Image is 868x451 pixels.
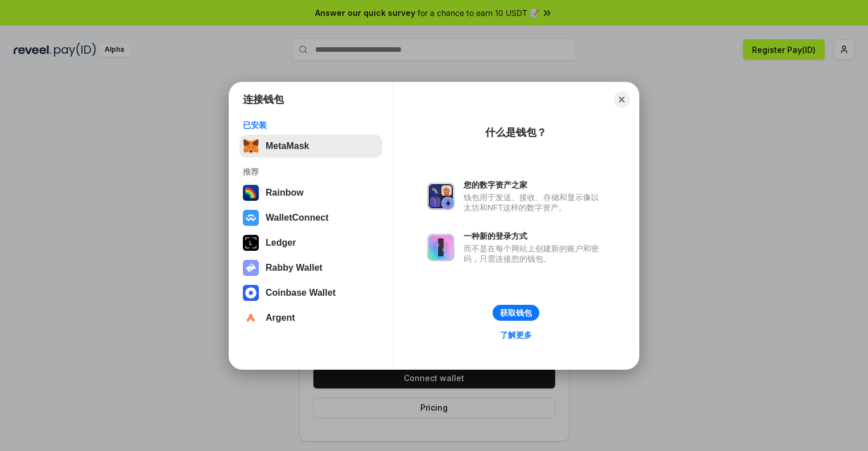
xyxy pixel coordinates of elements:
img: svg+xml,%3Csvg%20xmlns%3D%22http%3A%2F%2Fwww.w3.org%2F2000%2Fsvg%22%20fill%3D%22none%22%20viewBox... [427,183,454,210]
img: svg+xml,%3Csvg%20width%3D%2228%22%20height%3D%2228%22%20viewBox%3D%220%200%2028%2028%22%20fill%3D... [243,310,259,326]
div: Rainbow [266,188,304,198]
button: Rabby Wallet [239,256,382,279]
div: WalletConnect [266,213,329,223]
img: svg+xml,%3Csvg%20width%3D%2228%22%20height%3D%2228%22%20viewBox%3D%220%200%2028%2028%22%20fill%3D... [243,210,259,226]
div: 了解更多 [500,330,532,340]
div: 什么是钱包？ [485,126,547,139]
button: WalletConnect [239,206,382,229]
button: Ledger [239,231,382,254]
div: 钱包用于发送、接收、存储和显示像以太坊和NFT这样的数字资产。 [464,192,605,213]
img: svg+xml,%3Csvg%20xmlns%3D%22http%3A%2F%2Fwww.w3.org%2F2000%2Fsvg%22%20width%3D%2228%22%20height%3... [243,235,259,251]
button: Rainbow [239,181,382,204]
img: svg+xml,%3Csvg%20width%3D%2228%22%20height%3D%2228%22%20viewBox%3D%220%200%2028%2028%22%20fill%3D... [243,285,259,301]
div: Rabby Wallet [266,263,323,273]
div: 您的数字资产之家 [464,180,605,190]
div: Argent [266,313,295,323]
div: 而不是在每个网站上创建新的账户和密码，只需连接您的钱包。 [464,243,605,264]
button: 获取钱包 [493,305,539,321]
div: 已安装 [243,120,379,130]
div: 获取钱包 [500,308,532,318]
img: svg+xml,%3Csvg%20fill%3D%22none%22%20height%3D%2233%22%20viewBox%3D%220%200%2035%2033%22%20width%... [243,138,259,154]
img: svg+xml,%3Csvg%20xmlns%3D%22http%3A%2F%2Fwww.w3.org%2F2000%2Fsvg%22%20fill%3D%22none%22%20viewBox... [243,260,259,276]
button: MetaMask [239,135,382,158]
button: Argent [239,307,382,329]
div: Ledger [266,238,296,248]
button: Close [614,92,630,107]
div: 一种新的登录方式 [464,231,605,241]
button: Coinbase Wallet [239,282,382,304]
div: MetaMask [266,141,309,151]
div: Coinbase Wallet [266,288,336,298]
div: 推荐 [243,167,379,177]
h1: 连接钱包 [243,93,284,106]
img: svg+xml,%3Csvg%20width%3D%22120%22%20height%3D%22120%22%20viewBox%3D%220%200%20120%20120%22%20fil... [243,185,259,201]
a: 了解更多 [493,328,539,342]
img: svg+xml,%3Csvg%20xmlns%3D%22http%3A%2F%2Fwww.w3.org%2F2000%2Fsvg%22%20fill%3D%22none%22%20viewBox... [427,234,454,261]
